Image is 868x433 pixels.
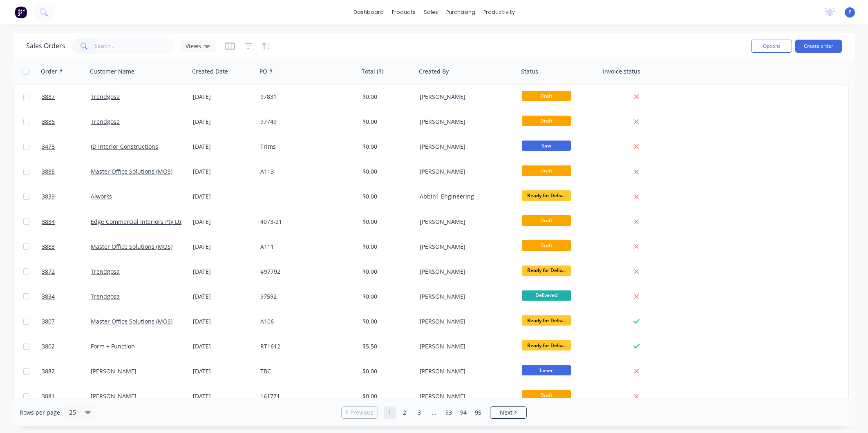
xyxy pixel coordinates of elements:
a: 3884 [42,210,91,234]
div: 97831 [260,93,351,101]
a: 3887 [42,85,91,109]
div: sales [420,6,442,18]
a: 3886 [42,109,91,134]
div: [PERSON_NAME] [420,342,510,350]
a: Master Office Solutions (MOS) [91,243,172,250]
a: Alworks [91,192,112,200]
button: Create order [795,40,842,53]
a: Previous page [342,408,378,417]
a: Page 1 is your current page [384,406,396,419]
span: 3883 [42,243,55,251]
input: Search... [95,38,174,54]
a: Form + Function [91,342,135,350]
div: $0.00 [362,118,411,126]
span: Laser [522,365,571,375]
span: 3885 [42,167,55,176]
div: [DATE] [193,342,254,350]
div: [PERSON_NAME] [420,93,510,101]
div: [DATE] [193,367,254,375]
a: Page 94 [457,406,470,419]
a: 3478 [42,134,91,159]
div: [DATE] [193,292,254,301]
div: [DATE] [193,218,254,226]
span: Draft [522,165,571,176]
div: A111 [260,243,351,251]
div: 97592 [260,292,351,301]
span: 3884 [42,218,55,226]
div: productivity [479,6,519,18]
span: Draft [522,390,571,400]
div: $0.00 [362,392,411,400]
span: 3478 [42,143,55,151]
img: Factory [15,6,27,18]
div: [DATE] [193,243,254,251]
div: Trims [260,143,351,151]
span: Previous [350,408,374,417]
div: $0.00 [362,93,411,101]
a: Jump forward [428,406,440,419]
div: [DATE] [193,93,254,101]
div: TBC [260,367,351,375]
a: 3807 [42,309,91,334]
div: [PERSON_NAME] [420,292,510,301]
div: [DATE] [193,317,254,326]
span: Views [186,42,201,50]
div: $0.00 [362,192,411,201]
span: 3872 [42,268,55,276]
div: Created Date [192,67,228,76]
a: 3834 [42,284,91,309]
span: Draft [522,116,571,126]
a: 3881 [42,384,91,408]
div: [PERSON_NAME] [420,218,510,226]
div: Created By [419,67,449,76]
div: [PERSON_NAME] [420,143,510,151]
div: $0.00 [362,143,411,151]
span: Ready for Deliv... [522,315,571,326]
div: #97792 [260,268,351,276]
a: 3883 [42,234,91,259]
span: Draft [522,91,571,101]
a: Page 3 [413,406,425,419]
div: purchasing [442,6,479,18]
div: [DATE] [193,118,254,126]
a: Next page [490,408,526,417]
div: [PERSON_NAME] [420,243,510,251]
span: 3802 [42,342,55,350]
div: RT1612 [260,342,351,350]
span: Draft [522,240,571,250]
div: $5.50 [362,342,411,350]
span: P [848,9,851,16]
a: Master Office Solutions (MOS) [91,317,172,325]
span: Draft [522,215,571,225]
a: 3872 [42,259,91,284]
span: Ready for Deliv... [522,190,571,201]
span: Ready for Deliv... [522,340,571,350]
div: [PERSON_NAME] [420,268,510,276]
span: Next [500,408,512,417]
div: Customer Name [90,67,134,76]
a: [PERSON_NAME] [91,367,136,375]
div: $0.00 [362,243,411,251]
span: Delivered [522,290,571,301]
div: [PERSON_NAME] [420,367,510,375]
div: [PERSON_NAME] [420,317,510,326]
a: Master Office Solutions (MOS) [91,167,172,175]
a: 3802 [42,334,91,359]
div: $0.00 [362,367,411,375]
a: 3885 [42,159,91,184]
div: Invoice status [603,67,640,76]
span: 3882 [42,367,55,375]
div: Status [521,67,538,76]
h1: Sales Orders [26,42,65,50]
a: Page 2 [398,406,411,419]
a: JD Interior Constructions [91,143,158,150]
div: [PERSON_NAME] [420,118,510,126]
a: Page 95 [472,406,484,419]
a: [PERSON_NAME] [91,392,136,400]
span: 3834 [42,292,55,301]
button: Options [751,40,792,53]
div: [DATE] [193,167,254,176]
div: products [388,6,420,18]
a: dashboard [349,6,388,18]
span: Rows per page [20,408,60,417]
